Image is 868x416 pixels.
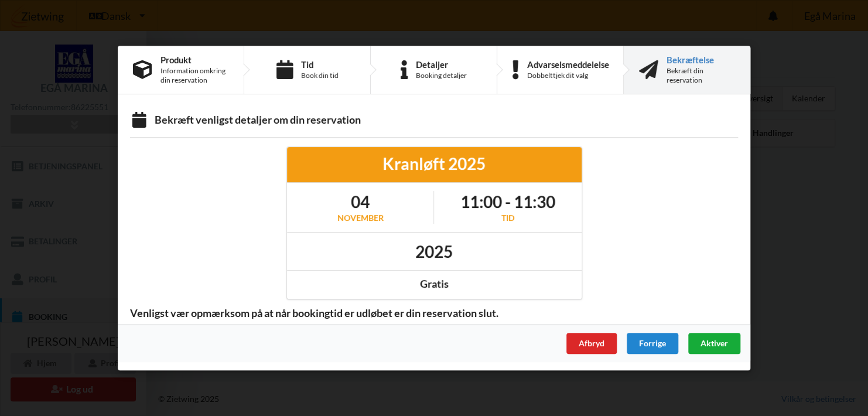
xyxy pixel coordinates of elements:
div: november [337,212,384,224]
div: Information omkring din reservation [160,66,228,85]
div: Detaljer [416,60,467,69]
span: Aktiver [700,338,728,348]
div: Dobbelttjek dit valg [527,71,609,80]
h1: 04 [337,191,384,212]
span: Venligst vær opmærksom på at når bookingtid er udløbet er din reservation slut. [122,306,507,320]
div: Tid [301,60,339,69]
div: Advarselsmeddelelse [527,60,609,69]
div: Afbryd [566,333,617,354]
div: Book din tid [301,71,339,80]
div: Bekræft din reservation [667,66,735,85]
div: Bekræftelse [667,55,735,64]
div: Produkt [160,55,228,64]
div: Tid [460,212,555,224]
div: Bekræft venligst detaljer om din reservation [130,113,738,129]
div: Kranløft 2025 [295,153,573,174]
div: Booking detaljer [416,71,467,80]
div: Forrige [627,333,678,354]
h1: 2025 [415,241,453,262]
h1: 11:00 - 11:30 [460,191,555,212]
div: Gratis [295,277,573,291]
